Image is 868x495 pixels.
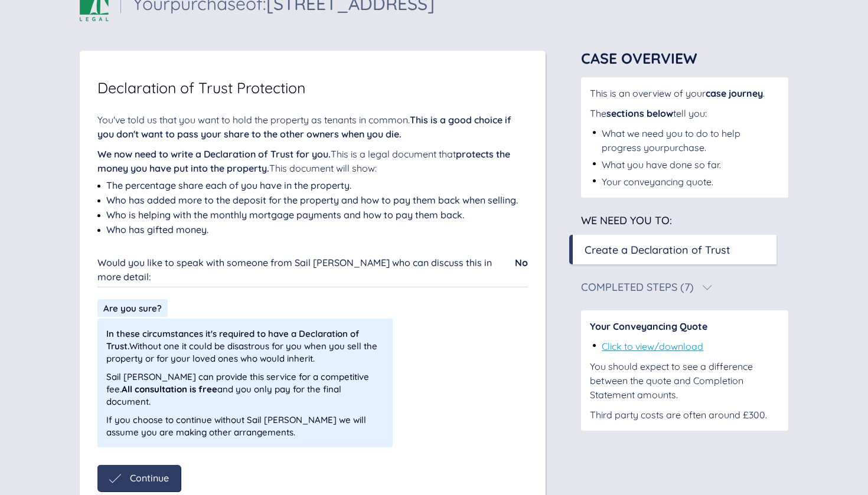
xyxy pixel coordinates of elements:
span: We need you to: [581,214,672,227]
span: Case Overview [581,49,697,67]
span: Sail [PERSON_NAME] can provide this service for a competitive fee. and you only pay for the final... [106,371,384,408]
div: What you have done so far. [602,158,721,172]
div: What we need you to do to help progress your purchase . [602,126,779,155]
div: Completed Steps (7) [581,282,694,293]
span: All consultation is free [122,383,217,395]
div: This is an overview of your . [590,86,779,100]
span: No [515,257,528,268]
div: You've told us that you want to hold the property as tenants in common. [97,113,528,141]
div: Create a Declaration of Trust [585,242,730,258]
span: Continue [130,473,169,483]
span: The percentage share each of you have in the property. [106,178,351,192]
span: Would you like to speak with someone from Sail [PERSON_NAME] who can discuss this in more detail : [97,257,492,283]
span: In these circumstances it's required to have a Declaration of Trust. [106,328,359,352]
div: The tell you: [590,106,779,120]
span: Your Conveyancing Quote [590,320,707,332]
a: Click to view/download [602,340,703,352]
span: Who has added more to the deposit for the property and how to pay them back when selling. [106,193,518,207]
span: If you choose to continue without Sail [PERSON_NAME] we will assume you are making other arrangem... [106,414,384,438]
span: case journey [706,87,763,99]
div: You should expect to see a difference between the quote and Completion Statement amounts. [590,359,779,402]
div: Your conveyancing quote. [602,175,713,189]
span: Without one it could be disastrous for you when you sell the property or for your loved ones who ... [106,327,384,365]
span: Are you sure? [103,303,162,314]
div: This is a legal document that This document will show: [97,147,528,175]
span: Who is helping with the monthly mortgage payments and how to pay them back. [106,208,464,222]
span: Declaration of Trust Protection [97,80,305,95]
span: sections below [606,107,673,119]
span: We now need to write a Declaration of Trust for you. [97,148,331,160]
div: Third party costs are often around £300. [590,408,779,422]
span: Who has gifted money. [106,222,208,237]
